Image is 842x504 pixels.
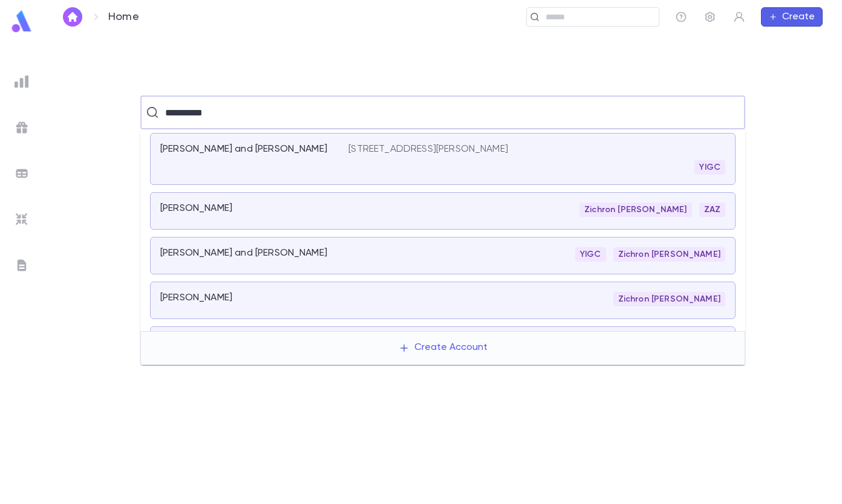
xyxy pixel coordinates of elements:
img: batches_grey.339ca447c9d9533ef1741baa751efc33.svg [15,166,29,181]
img: imports_grey.530a8a0e642e233f2baf0ef88e8c9fcb.svg [15,212,29,227]
p: [PERSON_NAME] and [PERSON_NAME] [160,143,327,155]
img: home_white.a664292cf8c1dea59945f0da9f25487c.svg [65,12,80,22]
span: Zichron [PERSON_NAME] [613,294,725,304]
button: Create Account [389,337,497,360]
img: letters_grey.7941b92b52307dd3b8a917253454ce1c.svg [15,258,29,273]
img: logo [10,10,34,33]
p: Home [108,10,139,24]
button: Create [761,7,823,27]
span: YIGC [694,163,725,172]
img: campaigns_grey.99e729a5f7ee94e3726e6486bddda8f1.svg [15,120,29,135]
span: Zichron [PERSON_NAME] [613,250,725,259]
p: [PERSON_NAME] and [PERSON_NAME] [160,247,327,259]
p: [STREET_ADDRESS][PERSON_NAME] [348,143,508,155]
p: [PERSON_NAME] [160,202,232,215]
span: YIGC [575,250,606,259]
p: [PERSON_NAME] [160,292,232,304]
span: Zichron [PERSON_NAME] [579,205,691,215]
span: ZAZ [699,205,725,215]
img: reports_grey.c525e4749d1bce6a11f5fe2a8de1b229.svg [15,74,29,89]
